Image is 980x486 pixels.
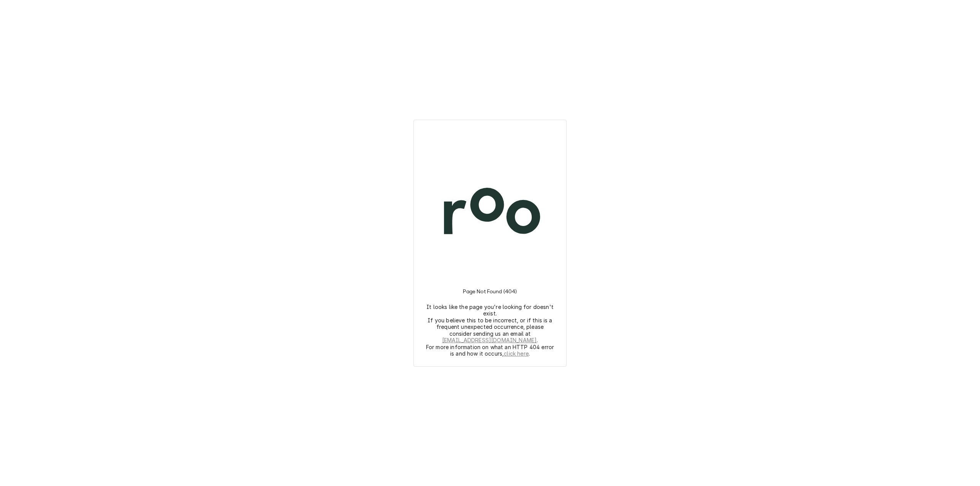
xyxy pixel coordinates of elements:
[426,317,554,344] p: If you believe this to be incorrect, or if this is a frequent unexpected occurrence, please consi...
[423,279,557,357] div: Instructions
[423,145,557,279] img: Logo
[426,344,554,357] p: For more information on what an HTTP 404 error is and how it occurs, .
[442,337,537,344] a: [EMAIL_ADDRESS][DOMAIN_NAME]
[504,350,529,357] a: click here
[423,129,557,357] div: Logo and Instructions Container
[426,304,554,317] p: It looks like the page you're looking for doesn't exist.
[463,279,517,304] h3: Page Not Found (404)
